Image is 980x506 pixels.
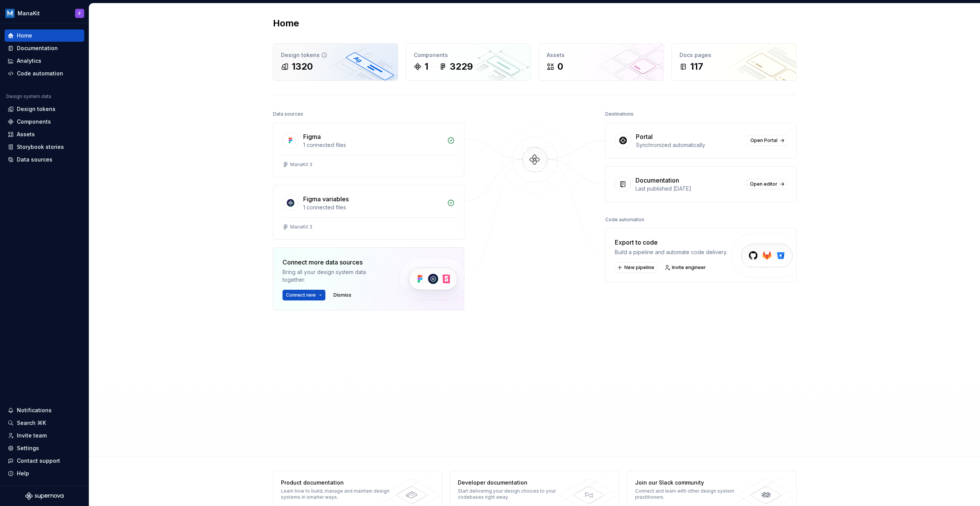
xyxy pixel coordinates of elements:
[303,204,443,211] div: 1 connected files
[539,43,664,81] a: Assets0
[5,467,84,480] button: Help
[557,60,563,73] div: 0
[303,141,443,149] div: 1 connected files
[679,51,789,59] div: Docs pages
[458,479,569,486] div: Developer documentation
[747,135,787,146] a: Open Portal
[17,105,56,113] div: Design tokens
[458,488,569,500] div: Start delivering your design choices to your codebases right away.
[746,179,787,189] a: Open editor
[18,10,40,17] div: ManaKit
[414,51,523,59] div: Components
[17,156,52,163] div: Data sources
[5,404,84,416] button: Notifications
[78,10,81,16] div: F
[671,43,797,81] a: Docs pages117
[635,176,679,185] div: Documentation
[547,51,656,59] div: Assets
[17,70,63,77] div: Code automation
[605,109,634,119] div: Destinations
[5,153,84,166] a: Data sources
[624,264,654,271] span: New pipeline
[17,118,51,126] div: Components
[17,143,64,151] div: Storybook stories
[273,43,398,81] a: Design tokens1320
[17,470,29,477] div: Help
[635,488,746,500] div: Connect and learn with other design system practitioners.
[450,60,473,73] div: 3229
[5,9,15,18] img: 444e3117-43a1-4503-92e6-3e31d1175a78.png
[281,51,390,59] div: Design tokens
[5,429,84,442] a: Invite team
[303,132,321,141] div: Figma
[615,262,658,273] button: New pipeline
[635,185,742,193] div: Last published [DATE]
[690,60,703,73] div: 117
[5,103,84,115] a: Design tokens
[636,141,742,149] div: Synchronized automatically
[5,141,84,153] a: Storybook stories
[17,32,32,39] div: Home
[615,248,727,256] div: Build a pipeline and automate code delivery.
[5,442,84,454] a: Settings
[406,43,531,81] a: Components13229
[17,419,46,427] div: Search ⌘K
[273,109,303,119] div: Data sources
[5,455,84,467] button: Contact support
[672,264,706,271] span: Invite engineer
[5,417,84,429] button: Search ⌘K
[2,5,87,21] button: ManaKitF
[303,194,349,204] div: Figma variables
[283,268,386,284] div: Bring all your design system data together.
[662,262,709,273] a: Invite engineer
[281,488,392,500] div: Learn how to build, manage and maintain design systems in smarter ways.
[290,224,312,230] div: ManaKit 3
[17,131,35,138] div: Assets
[5,42,84,54] a: Documentation
[292,60,313,73] div: 1320
[5,128,84,140] a: Assets
[5,55,84,67] a: Analytics
[636,132,653,141] div: Portal
[5,67,84,80] a: Code automation
[17,432,47,439] div: Invite team
[635,479,746,486] div: Join our Slack community
[750,137,777,144] span: Open Portal
[17,57,41,65] div: Analytics
[25,492,64,500] svg: Supernova Logo
[605,214,644,225] div: Code automation
[615,238,727,247] div: Export to code
[281,479,392,486] div: Product documentation
[17,457,60,465] div: Contact support
[273,122,464,177] a: Figma1 connected filesManaKit 3
[286,292,316,298] span: Connect new
[6,93,51,100] div: Design system data
[17,44,58,52] div: Documentation
[5,29,84,42] a: Home
[5,116,84,128] a: Components
[17,406,52,414] div: Notifications
[425,60,428,73] div: 1
[17,444,39,452] div: Settings
[330,290,355,300] button: Dismiss
[273,185,464,240] a: Figma variables1 connected filesManaKit 3
[290,162,312,168] div: ManaKit 3
[283,290,325,300] button: Connect new
[750,181,777,187] span: Open editor
[333,292,351,298] span: Dismiss
[273,17,299,29] h2: Home
[283,258,386,267] div: Connect more data sources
